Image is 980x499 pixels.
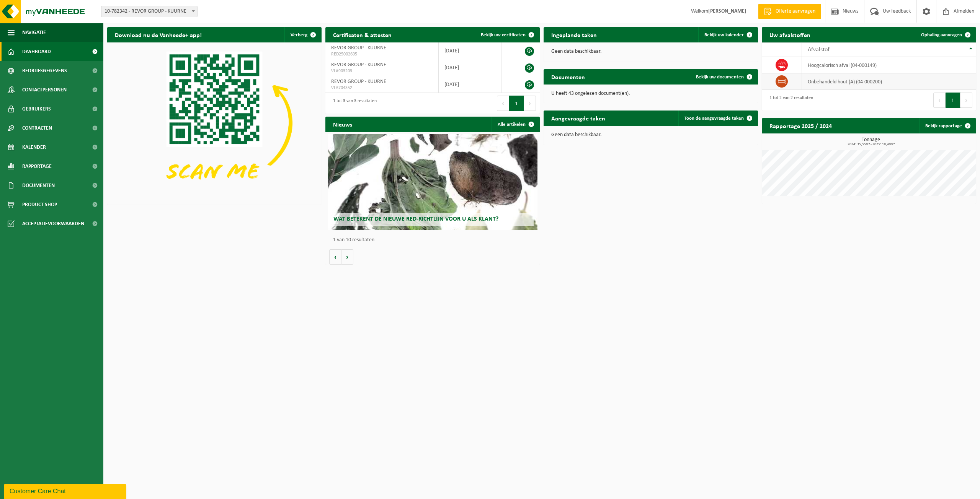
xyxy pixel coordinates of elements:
span: Verberg [291,33,307,37]
span: 10-782342 - REVOR GROUP - KUURNE [101,6,197,17]
span: Navigatie [22,23,46,42]
button: Previous [497,96,509,111]
a: Offerte aanvragen [758,4,821,19]
div: 1 tot 3 van 3 resultaten [329,95,377,112]
button: Volgende [341,249,353,265]
span: Bedrijfsgegevens [22,61,67,80]
span: REVOR GROUP - KUURNE [331,45,386,51]
h2: Certificaten & attesten [325,27,399,42]
button: 1 [509,96,524,111]
span: Contracten [22,119,52,138]
td: onbehandeld hout (A) (04-000200) [802,73,976,90]
h2: Rapportage 2025 / 2024 [762,118,840,133]
span: REVOR GROUP - KUURNE [331,79,386,85]
td: [DATE] [439,42,501,59]
span: RED25002605 [331,51,433,57]
span: Toon de aangevraagde taken [684,116,744,121]
span: Contactpersonen [22,80,67,99]
h2: Aangevraagde taken [544,111,613,125]
strong: [PERSON_NAME] [708,8,746,14]
button: Verberg [284,27,321,42]
div: 1 tot 2 van 2 resultaten [766,92,813,109]
span: Ophaling aanvragen [921,33,962,37]
span: Kalender [22,138,46,157]
span: Bekijk uw documenten [696,75,744,80]
a: Bekijk uw certificaten [475,27,539,42]
td: [DATE] [439,76,501,93]
p: Geen data beschikbaar. [551,49,750,54]
span: Documenten [22,176,55,195]
a: Alle artikelen [492,117,539,132]
p: U heeft 43 ongelezen document(en). [551,91,750,96]
iframe: chat widget [4,482,128,499]
h2: Ingeplande taken [544,27,604,42]
span: VLA903203 [331,68,433,74]
h2: Download nu de Vanheede+ app! [107,27,209,42]
img: Download de VHEPlus App [107,42,322,203]
td: hoogcalorisch afval (04-000149) [802,57,976,73]
a: Toon de aangevraagde taken [678,111,757,126]
h3: Tonnage [766,137,976,146]
td: [DATE] [439,59,501,76]
span: VLA704352 [331,85,433,91]
span: Product Shop [22,195,57,214]
span: Wat betekent de nieuwe RED-richtlijn voor u als klant? [333,216,498,222]
p: Geen data beschikbaar. [551,132,750,138]
span: REVOR GROUP - KUURNE [331,62,386,68]
p: 1 van 10 resultaten [333,237,536,243]
span: Offerte aanvragen [774,8,817,15]
h2: Nieuws [325,117,360,132]
span: 10-782342 - REVOR GROUP - KUURNE [101,6,198,17]
a: Bekijk uw documenten [690,69,757,85]
h2: Uw afvalstoffen [762,27,818,42]
a: Ophaling aanvragen [915,27,975,42]
button: Vorige [329,249,341,265]
button: 1 [946,93,960,108]
span: Bekijk uw certificaten [481,33,526,37]
span: Acceptatievoorwaarden [22,214,84,233]
span: Gebruikers [22,99,51,119]
a: Wat betekent de nieuwe RED-richtlijn voor u als klant? [328,134,538,230]
a: Bekijk rapportage [919,118,975,133]
span: Dashboard [22,42,51,61]
span: Rapportage [22,157,52,176]
span: 2024: 35,550 t - 2025: 18,400 t [766,143,976,146]
a: Bekijk uw kalender [698,27,757,42]
button: Next [524,96,536,111]
h2: Documenten [544,69,593,84]
button: Previous [933,93,946,108]
button: Next [960,93,972,108]
span: Bekijk uw kalender [704,33,744,37]
span: Afvalstof [808,47,830,53]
